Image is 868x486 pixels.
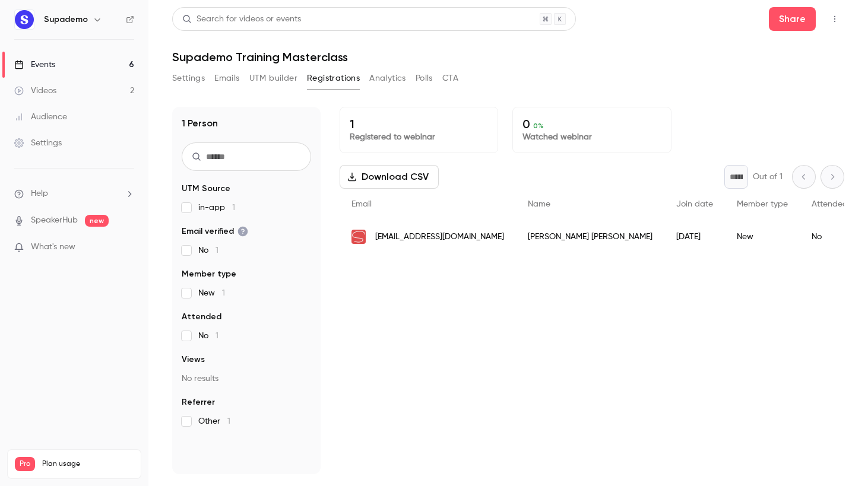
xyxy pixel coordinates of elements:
[14,85,56,97] div: Videos
[31,214,78,227] a: SpeakerHub
[351,230,366,244] img: susanrobichaud.ca
[172,50,844,64] h1: Supademo Training Masterclass
[812,200,848,208] span: Attended
[182,311,221,323] span: Attended
[198,202,235,214] span: in-app
[198,244,218,256] span: No
[198,330,218,342] span: No
[516,220,664,253] div: [PERSON_NAME] [PERSON_NAME]
[442,69,458,88] button: CTA
[522,117,661,131] p: 0
[214,69,239,88] button: Emails
[14,111,67,123] div: Audience
[769,7,816,31] button: Share
[753,171,783,183] p: Out of 1
[31,241,75,253] span: What's new
[182,396,215,408] span: Referrer
[216,246,218,255] span: 1
[676,200,713,208] span: Join date
[737,200,788,208] span: Member type
[182,225,248,237] span: Email verified
[182,268,236,280] span: Member type
[533,122,544,130] span: 0 %
[198,415,230,427] span: Other
[44,14,88,26] h6: Supademo
[340,165,439,189] button: Download CSV
[42,459,134,469] span: Plan usage
[85,215,109,227] span: new
[182,183,230,195] span: UTM Source
[375,231,504,243] span: [EMAIL_ADDRESS][DOMAIN_NAME]
[14,59,55,71] div: Events
[222,289,225,297] span: 1
[350,117,488,131] p: 1
[350,131,488,143] p: Registered to webinar
[182,373,311,385] p: No results
[528,200,550,208] span: Name
[182,354,205,366] span: Views
[522,131,661,143] p: Watched webinar
[307,69,360,88] button: Registrations
[172,69,205,88] button: Settings
[416,69,433,88] button: Polls
[725,220,800,253] div: New
[198,287,225,299] span: New
[15,10,34,29] img: Supademo
[15,457,35,471] span: Pro
[664,220,725,253] div: [DATE]
[14,137,62,149] div: Settings
[182,116,218,131] h1: 1 Person
[249,69,297,88] button: UTM builder
[216,332,218,340] span: 1
[351,200,372,208] span: Email
[800,220,860,253] div: No
[227,417,230,425] span: 1
[232,204,235,212] span: 1
[369,69,406,88] button: Analytics
[14,188,134,200] li: help-dropdown-opener
[182,183,311,427] section: facet-groups
[182,13,301,26] div: Search for videos or events
[31,188,48,200] span: Help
